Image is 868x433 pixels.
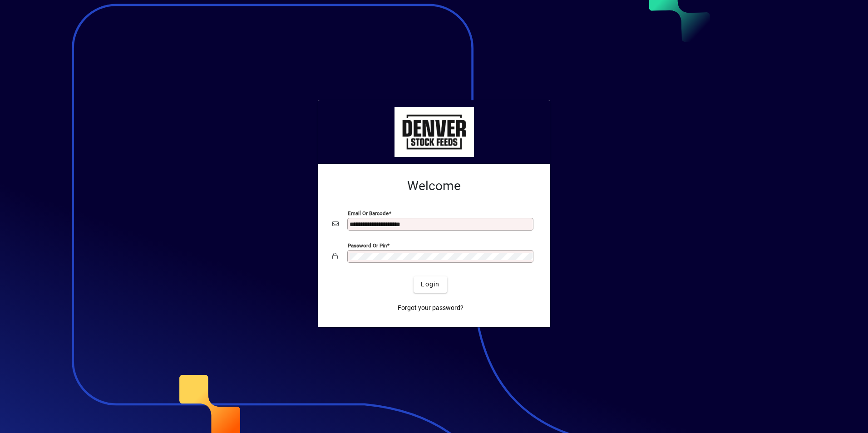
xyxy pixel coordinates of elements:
a: Forgot your password? [394,300,467,316]
mat-label: Email or Barcode [348,210,389,216]
span: Login [421,280,439,289]
h2: Welcome [332,178,536,194]
mat-label: Password or Pin [348,242,387,248]
span: Forgot your password? [398,303,464,313]
button: Login [414,276,447,293]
